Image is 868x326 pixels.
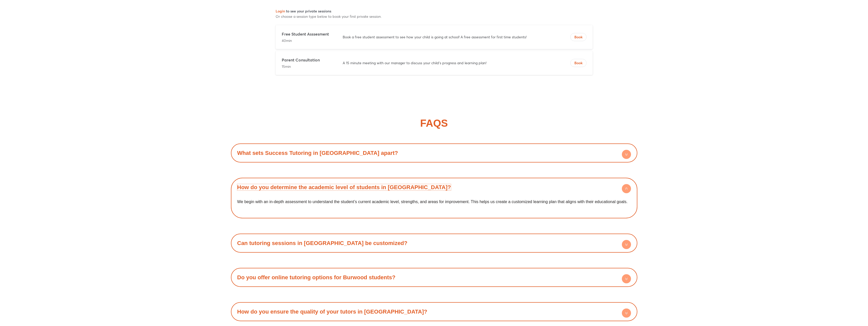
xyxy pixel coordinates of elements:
a: How do you determine the academic level of students in [GEOGRAPHIC_DATA]? [237,184,451,190]
h2: FAQS [420,118,448,128]
a: What sets Success Tutoring in [GEOGRAPHIC_DATA] apart? [237,150,398,156]
div: Can tutoring sessions in [GEOGRAPHIC_DATA] be customized? [233,236,635,250]
a: How do you ensure the quality of your tutors in [GEOGRAPHIC_DATA]? [237,308,427,315]
a: Do you offer online tutoring options for Burwood students? [237,274,396,281]
a: Can tutoring sessions in [GEOGRAPHIC_DATA] be customized? [237,240,407,246]
div: Do you offer online tutoring options for Burwood students? [233,270,635,284]
div: How do you determine the academic level of students in [GEOGRAPHIC_DATA]? [233,180,635,194]
iframe: Chat Widget [783,269,868,326]
div: How do you ensure the quality of your tutors in [GEOGRAPHIC_DATA]? [233,305,635,319]
div: How do you determine the academic level of students in [GEOGRAPHIC_DATA]? [233,194,635,216]
div: What sets Success Tutoring in [GEOGRAPHIC_DATA] apart? [233,146,635,160]
p: We begin with an in-depth assessment to understand the student’s current academic level, strength... [237,198,631,206]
